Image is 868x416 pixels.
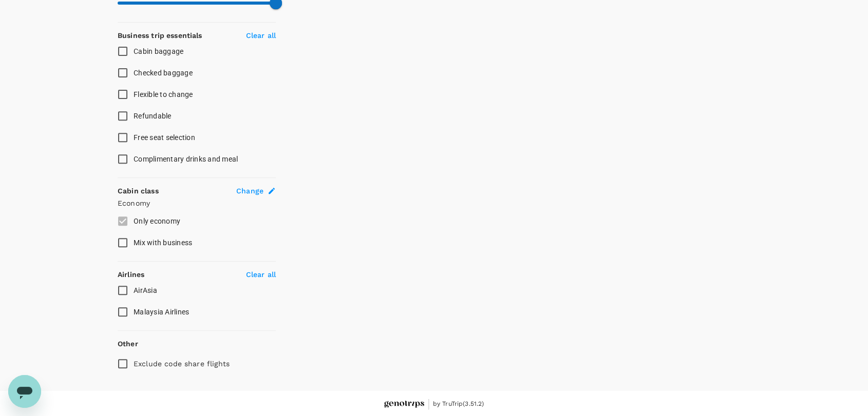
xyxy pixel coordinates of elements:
[134,217,180,225] span: Only economy
[134,359,230,369] p: Exclude code share flights
[118,270,144,279] strong: Airlines
[384,401,424,408] img: Genotrips - EPOMS
[134,133,195,142] span: Free seat selection
[8,375,41,408] iframe: Button to launch messaging window
[134,155,238,163] span: Complimentary drinks and meal
[118,339,138,349] p: Other
[134,239,192,247] span: Mix with business
[134,90,193,98] span: Flexible to change
[118,31,202,39] strong: Business trip essentials
[134,308,189,316] span: Malaysia Airlines
[134,47,183,55] span: Cabin baggage
[246,30,276,41] p: Clear all
[118,198,276,208] p: Economy
[236,186,263,196] span: Change
[246,269,276,280] p: Clear all
[134,286,157,294] span: AirAsia
[134,112,172,120] span: Refundable
[134,69,193,77] span: Checked baggage
[433,399,484,409] span: by TruTrip ( 3.51.2 )
[118,187,159,195] strong: Cabin class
